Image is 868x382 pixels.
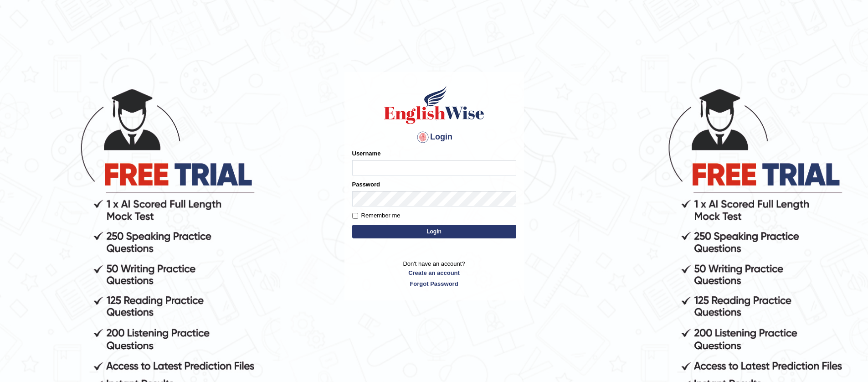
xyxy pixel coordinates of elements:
p: Don't have an account? [352,259,516,288]
h4: Login [352,130,516,145]
button: Login [352,225,516,238]
img: Logo of English Wise sign in for intelligent practice with AI [382,84,486,125]
a: Create an account [352,268,516,277]
label: Username [352,149,381,158]
label: Password [352,180,380,189]
label: Remember me [352,211,401,220]
a: Forgot Password [352,279,516,288]
input: Remember me [352,213,358,219]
